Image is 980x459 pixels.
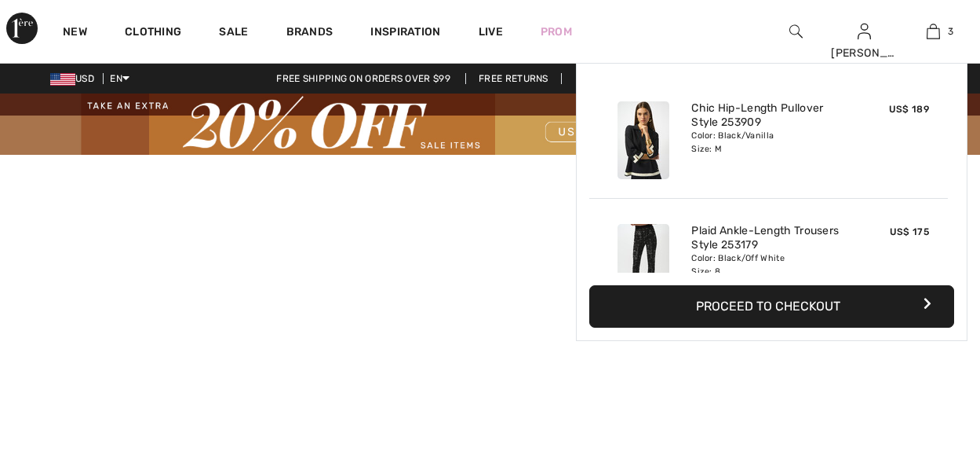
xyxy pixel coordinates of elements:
[264,73,463,84] a: Free shipping on orders over $99
[927,22,940,41] img: My Bag
[50,73,100,84] span: USD
[110,73,129,84] span: EN
[858,22,871,41] img: My Info
[479,24,503,40] a: Live
[900,22,967,41] a: 3
[890,226,929,237] span: US$ 175
[789,22,803,41] img: search the website
[691,130,846,155] div: Color: Black/Vanilla Size: M
[286,25,333,42] a: Brands
[691,252,846,277] div: Color: Black/Off White Size: 8
[564,73,716,84] a: Lowest Price Guarantee
[125,25,181,42] a: Clothing
[465,73,562,84] a: Free Returns
[589,285,954,328] button: Proceed to Checkout
[50,73,75,86] img: US Dollar
[858,24,871,39] a: Sign In
[63,25,87,42] a: New
[691,101,846,130] a: Chic Hip-Length Pullover Style 253909
[889,104,929,115] span: US$ 189
[541,24,572,40] a: Prom
[948,24,953,39] span: 3
[618,224,669,302] img: Plaid Ankle-Length Trousers Style 253179
[219,25,248,42] a: Sale
[370,25,440,42] span: Inspiration
[6,13,38,44] img: 1ère Avenue
[831,45,898,61] div: [PERSON_NAME]
[691,224,846,252] a: Plaid Ankle-Length Trousers Style 253179
[618,101,669,179] img: Chic Hip-Length Pullover Style 253909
